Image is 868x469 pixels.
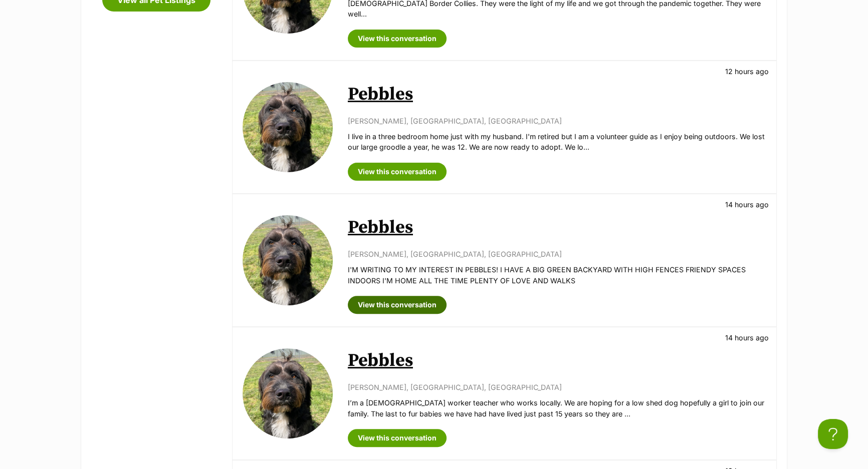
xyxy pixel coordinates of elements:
[348,429,447,447] a: View this conversation
[348,264,766,286] p: I'M WRITING TO MY INTEREST IN PEBBLES! I HAVE A BIG GREEN BACKYARD WITH HIGH FENCES FRIENDY SPACE...
[348,249,766,259] p: [PERSON_NAME], [GEOGRAPHIC_DATA], [GEOGRAPHIC_DATA]
[243,215,333,305] img: Pebbles
[348,131,766,153] p: I live in a three bedroom home just with my husband. I'm retired but I am a volunteer guide as I ...
[818,419,848,449] iframe: Help Scout Beacon - Open
[348,296,447,314] a: View this conversation
[725,199,769,210] p: 14 hours ago
[348,116,766,126] p: [PERSON_NAME], [GEOGRAPHIC_DATA], [GEOGRAPHIC_DATA]
[348,163,447,181] a: View this conversation
[243,82,333,172] img: Pebbles
[348,397,766,419] p: I’m a [DEMOGRAPHIC_DATA] worker teacher who works locally. We are hoping for a low shed dog hopef...
[725,66,769,77] p: 12 hours ago
[348,30,447,48] a: View this conversation
[348,382,766,392] p: [PERSON_NAME], [GEOGRAPHIC_DATA], [GEOGRAPHIC_DATA]
[348,83,413,106] a: Pebbles
[348,216,413,239] a: Pebbles
[725,332,769,343] p: 14 hours ago
[348,349,413,372] a: Pebbles
[243,348,333,438] img: Pebbles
